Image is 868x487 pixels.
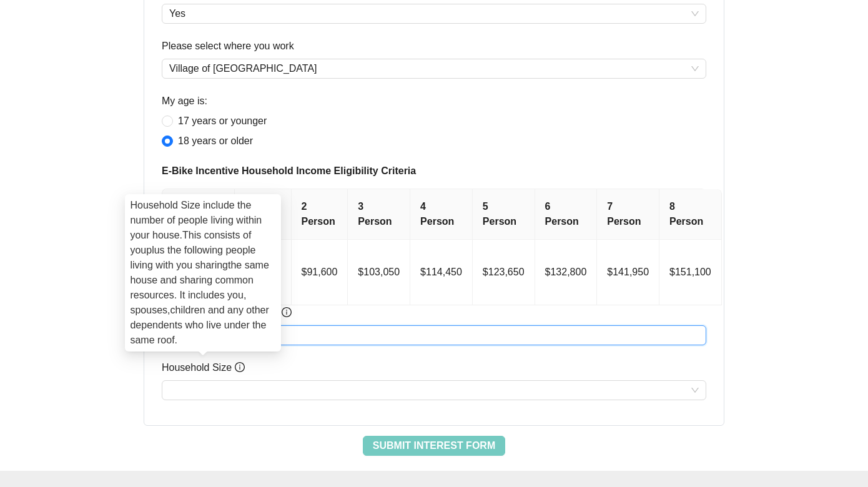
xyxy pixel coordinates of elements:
span: Yes [169,4,699,23]
th: 2 Person [292,189,348,240]
span: E-Bike Incentive Household Income Eligibility Criteria [162,164,706,179]
td: $114,450 [410,240,473,305]
td: $103,050 [348,240,410,305]
div: Household Size include the number of people living within your house.This consists of youplus the... [125,194,281,352]
th: 3 Person [348,189,410,240]
span: Household Size [162,360,245,375]
label: Please select where you work [162,39,294,54]
th: Household size [162,189,235,240]
label: My age is: [162,94,207,109]
th: 6 Person [535,189,598,240]
td: $91,600 [292,240,348,305]
th: 5 Person [473,189,535,240]
td: $151,100 [659,240,722,305]
th: 4 Person [410,189,473,240]
span: Submit Interest Form [373,438,495,453]
th: 1 Person [235,189,292,240]
span: info-circle [282,307,292,317]
span: 17 years or younger [173,114,272,129]
span: 18 years or older [173,134,258,149]
button: Submit Interest Form [363,436,505,456]
td: $132,800 [535,240,598,305]
span: info-circle [235,362,245,372]
th: 7 Person [597,189,659,240]
td: $141,950 [597,240,659,305]
th: 8 Person [659,189,722,240]
span: Village of Sleepy Hollow [169,59,699,78]
td: $123,650 [473,240,535,305]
